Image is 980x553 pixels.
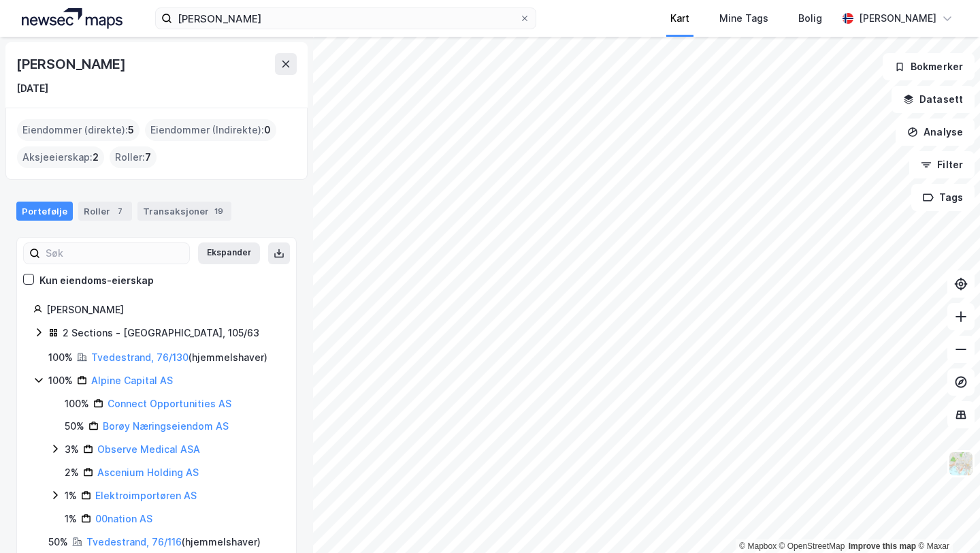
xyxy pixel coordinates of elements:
span: 5 [128,122,134,138]
div: 1% [65,488,77,504]
div: [PERSON_NAME] [859,10,936,27]
div: 50% [65,418,84,434]
button: Analyse [896,118,975,146]
a: Alpine Capital AS [91,375,173,386]
div: [PERSON_NAME] [46,302,280,318]
div: 50% [48,534,68,550]
div: Portefølje [16,202,73,221]
iframe: Chat Widget [912,488,980,553]
a: Connect Opportunities AS [108,398,231,409]
span: 7 [145,149,151,165]
div: Aksjeeierskap : [17,146,104,168]
div: [PERSON_NAME] [16,53,128,75]
a: Ascenium Holding AS [97,467,199,478]
button: Tags [911,184,975,211]
div: ( hjemmelshaver ) [86,534,261,550]
div: Transaksjoner [137,202,231,221]
button: Datasett [892,86,975,113]
button: Filter [909,151,975,178]
div: 3% [65,441,79,458]
div: 2% [65,464,79,481]
div: 19 [212,204,226,218]
div: 1% [65,511,77,527]
a: Mapbox [739,541,777,551]
div: Kun eiendoms-eierskap [39,272,154,289]
a: Tvedestrand, 76/116 [86,536,182,548]
div: 100% [65,396,89,412]
a: Elektroimportøren AS [95,490,197,501]
a: OpenStreetMap [779,541,845,551]
a: Borøy Næringseiendom AS [103,420,229,432]
span: 0 [264,122,271,138]
a: Improve this map [849,541,916,551]
span: 2 [93,149,99,165]
div: ( hjemmelshaver ) [91,349,267,366]
a: 00nation AS [95,513,152,524]
a: Observe Medical ASA [97,443,200,455]
div: Roller [78,202,132,221]
div: Kontrollprogram for chat [912,488,980,553]
div: 100% [48,373,73,389]
div: 2 Sections - [GEOGRAPHIC_DATA], 105/63 [63,325,259,341]
div: Kart [670,10,689,27]
input: Søk [40,243,189,264]
div: Eiendommer (direkte) : [17,119,140,141]
div: 100% [48,349,73,366]
div: Bolig [798,10,822,27]
input: Søk på adresse, matrikkel, gårdeiere, leietakere eller personer [172,8,519,29]
img: Z [948,451,974,477]
div: Mine Tags [719,10,768,27]
img: logo.a4113a55bc3d86da70a041830d287a7e.svg [22,8,122,29]
button: Bokmerker [883,53,975,80]
div: [DATE] [16,80,48,97]
div: 7 [113,204,127,218]
div: Roller : [110,146,157,168]
div: Eiendommer (Indirekte) : [145,119,276,141]
a: Tvedestrand, 76/130 [91,351,189,363]
button: Ekspander [198,242,260,264]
